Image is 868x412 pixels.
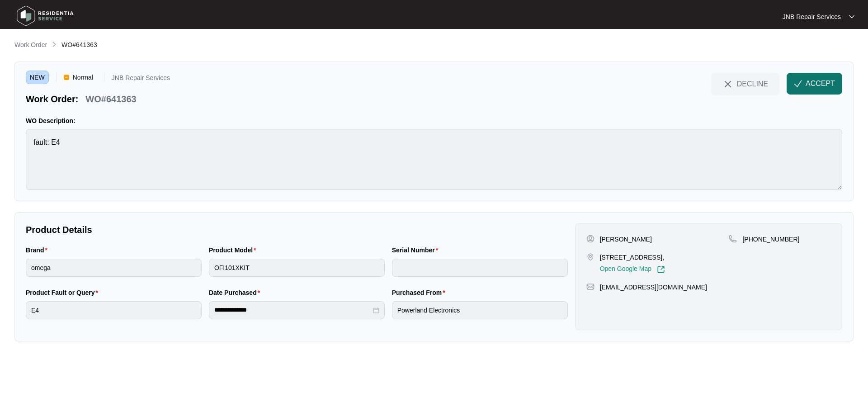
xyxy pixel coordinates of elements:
[26,259,202,277] input: Brand
[737,79,768,89] span: DECLINE
[214,305,371,315] input: Date Purchased
[112,75,170,84] p: JNB Repair Services
[64,75,69,80] img: Vercel Logo
[209,246,260,255] label: Product Model
[26,223,568,236] p: Product Details
[209,259,385,277] input: Product Model
[742,235,799,244] p: [PHONE_NUMBER]
[13,40,49,50] a: Work Order
[783,12,841,21] p: JNB Repair Services
[26,116,842,125] p: WO Description:
[209,288,264,297] label: Date Purchased
[600,265,665,274] a: Open Google Map
[787,73,842,95] button: check-IconACCEPT
[85,93,136,105] p: WO#641363
[51,41,58,48] img: chevron-right
[26,71,49,84] span: NEW
[69,71,97,84] span: Normal
[711,73,779,95] button: close-IconDECLINE
[729,235,737,243] img: map-pin
[14,2,77,29] img: residentia service logo
[722,79,733,90] img: close-Icon
[849,14,854,19] img: dropdown arrow
[26,288,102,297] label: Product Fault or Query
[26,129,842,190] textarea: fault: E4
[26,93,78,105] p: Work Order:
[392,301,568,319] input: Purchased From
[586,253,594,261] img: map-pin
[657,265,665,274] img: Link-External
[26,301,202,319] input: Product Fault or Query
[392,246,442,255] label: Serial Number
[794,80,802,88] img: check-Icon
[806,78,835,89] span: ACCEPT
[600,235,652,244] p: [PERSON_NAME]
[61,41,97,48] span: WO#641363
[586,235,594,243] img: user-pin
[392,288,449,297] label: Purchased From
[392,259,568,277] input: Serial Number
[600,253,665,262] p: [STREET_ADDRESS],
[586,283,594,291] img: map-pin
[26,246,51,255] label: Brand
[14,40,47,49] p: Work Order
[600,283,707,292] p: [EMAIL_ADDRESS][DOMAIN_NAME]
